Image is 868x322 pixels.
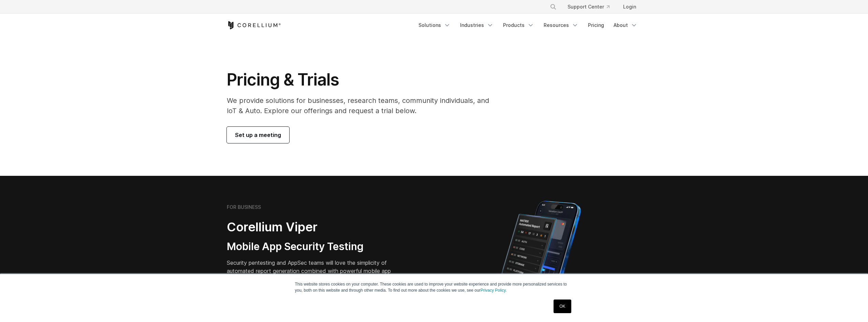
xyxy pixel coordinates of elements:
[295,281,573,293] p: This website stores cookies on your computer. These cookies are used to improve your website expe...
[227,240,401,253] h3: Mobile App Security Testing
[540,19,583,31] a: Resources
[490,198,592,317] img: Corellium MATRIX automated report on iPhone showing app vulnerability test results across securit...
[414,19,642,31] div: Navigation Menu
[227,219,401,235] h2: Corellium Viper
[618,1,642,13] a: Login
[584,19,608,31] a: Pricing
[609,19,642,31] a: About
[235,131,281,139] span: Set up a meeting
[227,127,289,143] a: Set up a meeting
[499,19,538,31] a: Products
[414,19,455,31] a: Solutions
[227,70,499,90] h1: Pricing & Trials
[562,1,615,13] a: Support Center
[542,1,642,13] div: Navigation Menu
[481,288,507,293] a: Privacy Policy.
[554,300,571,313] a: OK
[227,21,281,29] a: Corellium Home
[547,1,559,13] button: Search
[227,204,261,210] h6: FOR BUSINESS
[227,95,499,116] p: We provide solutions for businesses, research teams, community individuals, and IoT & Auto. Explo...
[456,19,498,31] a: Industries
[227,259,401,283] p: Security pentesting and AppSec teams will love the simplicity of automated report generation comb...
